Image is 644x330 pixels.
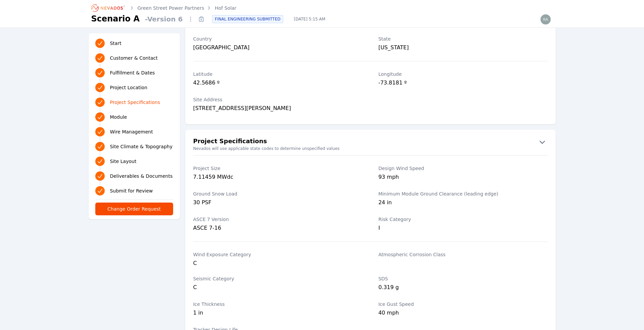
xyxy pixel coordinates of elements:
label: Country [193,36,362,42]
button: Change Order Request [95,203,173,215]
span: [DATE] 5:15 AM [289,16,331,22]
label: Seismic Category [193,275,362,282]
span: Start [110,40,121,47]
small: Nevados will use applicable state codes to determine unspecified values [185,146,556,151]
span: Site Layout [110,158,137,165]
label: Wind Exposure Category [193,251,362,258]
label: SDS [379,275,548,282]
div: [GEOGRAPHIC_DATA] [193,44,362,52]
h1: Scenario A [91,13,140,24]
label: State [379,36,548,42]
div: C [193,259,362,267]
nav: Breadcrumb [91,3,237,13]
label: Risk Category [379,216,548,223]
div: 24 in [379,199,548,208]
a: Green Street Power Partners [138,5,204,11]
div: 30 PSF [193,199,362,208]
span: - Version 6 [142,14,185,24]
label: Atmospheric Corrosion Class [379,251,548,258]
img: raymond.aber@nevados.solar [540,14,551,25]
div: -73.8181 º [379,79,548,88]
span: Module [110,114,127,120]
div: 1 in [193,309,362,318]
label: Minimum Module Ground Clearance (leading edge) [379,190,548,197]
div: ASCE 7-16 [193,224,362,232]
a: Hof Solar [215,5,236,11]
label: ASCE 7 Version [193,216,362,223]
div: 7.11459 MWdc [193,173,362,182]
label: Site Address [193,96,362,103]
span: Submit for Review [110,187,153,194]
div: 0.319 g [379,283,548,293]
button: Project Specifications [185,136,556,147]
label: Ice Thickness [193,301,362,308]
label: Ice Gust Speed [379,301,548,308]
div: I [379,224,548,232]
h2: Project Specifications [193,136,267,147]
div: C [193,283,362,291]
label: Longitude [379,71,548,77]
span: Wire Management [110,128,153,135]
span: Project Location [110,84,148,91]
label: Latitude [193,71,362,77]
div: 42.5686 º [193,79,362,88]
nav: Progress [95,37,173,197]
div: 40 mph [379,309,548,318]
div: [US_STATE] [379,44,548,52]
label: Project Size [193,165,362,172]
div: 93 mph [379,173,548,182]
span: Project Specifications [110,99,160,106]
span: Fulfillment & Dates [110,69,155,76]
span: Customer & Contact [110,55,158,61]
span: Deliverables & Documents [110,173,173,179]
label: Design Wind Speed [379,165,548,172]
span: Site Climate & Topography [110,143,172,150]
div: FINAL ENGINEERING SUBMITTED [212,15,283,23]
div: [STREET_ADDRESS][PERSON_NAME] [193,104,362,114]
label: Ground Snow Load [193,190,362,197]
